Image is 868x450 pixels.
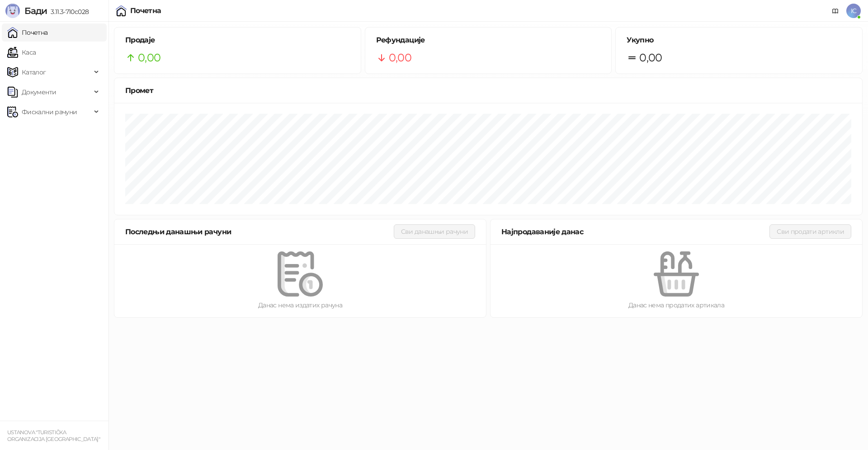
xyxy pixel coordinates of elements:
[22,103,77,121] span: Фискални рачуни
[7,43,36,61] a: Каса
[828,4,843,18] a: Документација
[376,35,601,46] h5: Рефундације
[125,226,394,237] div: Последњи данашњи рачуни
[22,83,56,101] span: Документи
[125,35,350,46] h5: Продаје
[639,49,662,66] span: 0,00
[24,5,47,16] span: Бади
[7,429,100,442] small: USTANOVA "TURISTIČKA ORGANIZACIJA [GEOGRAPHIC_DATA]"
[130,7,161,14] div: Почетна
[129,300,472,310] div: Данас нема издатих рачуна
[501,226,769,237] div: Најпродаваније данас
[846,4,861,18] span: IC
[389,49,411,66] span: 0,00
[769,224,851,239] button: Сви продати артикли
[7,23,48,42] a: Почетна
[5,4,20,18] img: Logo
[138,49,160,66] span: 0,00
[394,224,475,239] button: Сви данашњи рачуни
[47,8,89,16] span: 3.11.3-710c028
[22,63,46,81] span: Каталог
[627,35,851,46] h5: Укупно
[505,300,848,310] div: Данас нема продатих артикала
[125,85,851,96] div: Промет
